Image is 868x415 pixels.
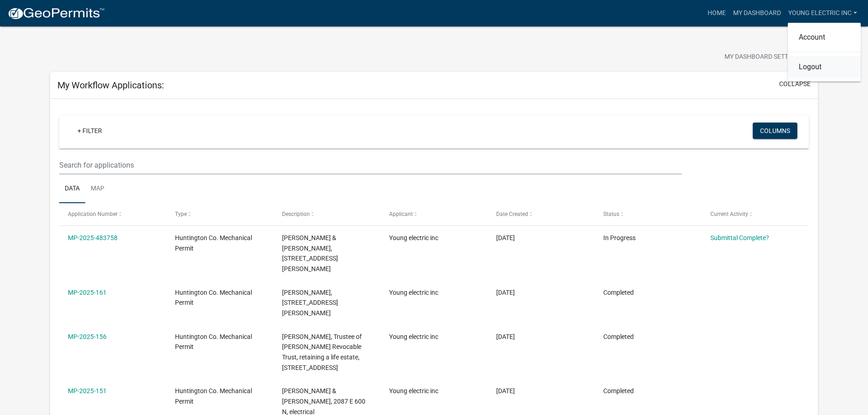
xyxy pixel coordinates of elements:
[724,52,803,63] span: My Dashboard Settings
[603,234,636,241] span: In Progress
[85,174,110,204] a: Map
[70,123,109,139] a: + Filter
[496,289,515,296] span: 09/18/2025
[389,289,438,296] span: Young electric inc
[68,211,118,217] span: Application Number
[704,5,729,22] a: Home
[729,5,785,22] a: My Dashboard
[603,387,634,395] span: Completed
[603,333,634,340] span: Completed
[710,234,769,241] a: Submittal Complete?
[273,203,380,225] datatable-header-cell: Description
[68,289,107,296] a: MP-2025-161
[380,203,488,225] datatable-header-cell: Applicant
[389,387,438,395] span: Young electric inc
[496,211,528,217] span: Date Created
[175,333,252,351] span: Huntington Co. Mechanical Permit
[603,289,634,296] span: Completed
[175,387,252,405] span: Huntington Co. Mechanical Permit
[59,203,166,225] datatable-header-cell: Application Number
[594,203,701,225] datatable-header-cell: Status
[282,333,362,371] span: Rullo, John S, Trustee of John S Rullo Revocable Trust, retaining a life estate, 2322 N 700 W, el...
[68,234,118,241] a: MP-2025-483758
[282,289,338,317] span: Ryan Johnson, 7604 N Old Fort Wayne Rd., electrical
[717,48,823,66] button: My Dashboard Settingssettings
[603,211,619,217] span: Status
[779,79,811,89] button: collapse
[282,234,338,272] span: Parrett, Corinne R & Marc O, 633 Wesley St, electrical
[68,333,107,340] a: MP-2025-156
[496,234,515,241] span: 09/25/2025
[488,203,595,225] datatable-header-cell: Date Created
[175,234,252,252] span: Huntington Co. Mechanical Permit
[788,23,861,82] div: Young electric inc
[389,211,413,217] span: Applicant
[59,156,681,174] input: Search for applications
[282,211,310,217] span: Description
[753,123,797,139] button: Columns
[788,26,861,48] a: Account
[788,56,861,78] a: Logout
[496,387,515,395] span: 09/06/2025
[701,203,808,225] datatable-header-cell: Current Activity
[389,333,438,340] span: Young electric inc
[175,211,187,217] span: Type
[68,387,107,395] a: MP-2025-151
[785,5,861,22] a: Young electric inc
[389,234,438,241] span: Young electric inc
[496,333,515,340] span: 09/10/2025
[175,289,252,307] span: Huntington Co. Mechanical Permit
[57,80,164,91] h5: My Workflow Applications:
[166,203,273,225] datatable-header-cell: Type
[59,174,85,204] a: Data
[710,211,748,217] span: Current Activity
